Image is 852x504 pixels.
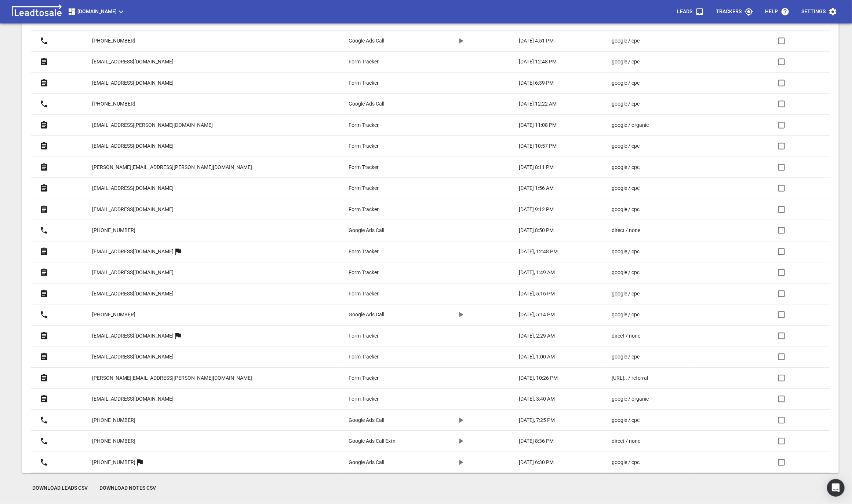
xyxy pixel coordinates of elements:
[92,137,174,155] a: [EMAIL_ADDRESS][DOMAIN_NAME]
[135,458,144,467] svg: More than one lead from this user
[92,180,174,198] a: [EMAIL_ADDRESS][DOMAIN_NAME]
[92,353,174,361] p: [EMAIL_ADDRESS][DOMAIN_NAME]
[40,268,48,277] svg: Form
[612,311,640,319] p: google / cpc
[349,311,423,319] a: Google Ads Call
[40,79,48,88] svg: Form
[612,100,673,108] a: google / cpc
[612,185,673,192] a: google / cpc
[519,58,582,66] a: [DATE] 12:48 PM
[349,417,384,424] p: Google Ads Call
[349,332,379,340] p: Form Tracker
[612,58,640,66] p: google / cpc
[349,248,423,256] a: Form Tracker
[519,164,582,172] a: [DATE] 8:11 PM
[827,479,845,497] div: Open Intercom Messenger
[349,396,423,403] a: Form Tracker
[92,327,174,345] a: [EMAIL_ADDRESS][DOMAIN_NAME]
[99,485,156,492] span: Download Notes CSV
[40,163,48,172] svg: Form
[349,80,423,87] a: Form Tracker
[92,459,135,467] p: [PHONE_NUMBER]
[519,248,582,256] a: [DATE], 12:48 PM
[40,374,48,383] svg: Form
[349,37,384,45] p: Google Ads Call
[40,290,48,298] svg: Form
[519,143,557,150] p: [DATE] 10:57 PM
[92,433,135,450] a: [PHONE_NUMBER]
[9,4,65,19] img: logo
[349,100,423,108] a: Google Ads Call
[716,8,742,15] p: Trackers
[92,58,174,66] p: [EMAIL_ADDRESS][DOMAIN_NAME]
[612,438,640,445] p: direct / none
[519,459,582,467] a: [DATE] 6:30 PM
[519,185,582,192] a: [DATE] 1:56 AM
[92,454,135,472] a: [PHONE_NUMBER]
[92,164,252,172] p: [PERSON_NAME][EMAIL_ADDRESS][PERSON_NAME][DOMAIN_NAME]
[68,7,125,16] span: [DOMAIN_NAME]
[349,185,423,192] a: Form Tracker
[92,227,135,235] p: [PHONE_NUMBER]
[349,80,379,87] p: Form Tracker
[612,143,673,150] a: google / cpc
[519,396,555,403] p: [DATE], 3:40 AM
[92,222,135,240] a: [PHONE_NUMBER]
[519,353,582,361] a: [DATE], 1:00 AM
[349,438,396,445] p: Google Ads Call Extn
[519,375,558,382] p: [DATE], 10:26 PM
[349,396,379,403] p: Form Tracker
[519,100,557,108] p: [DATE] 12:22 AM
[612,164,640,172] p: google / cpc
[519,396,582,403] a: [DATE], 3:40 AM
[612,143,640,150] p: google / cpc
[519,332,555,340] p: [DATE], 2:29 AM
[349,311,384,319] p: Google Ads Call
[349,185,379,192] p: Form Tracker
[40,205,48,214] svg: Form
[92,53,174,71] a: [EMAIL_ADDRESS][DOMAIN_NAME]
[519,417,555,424] p: [DATE], 7:25 PM
[349,58,379,66] p: Form Tracker
[349,290,379,298] p: Form Tracker
[612,269,673,277] a: google / cpc
[519,353,555,361] p: [DATE], 1:00 AM
[92,117,213,135] a: [EMAIL_ADDRESS][PERSON_NAME][DOMAIN_NAME]
[612,417,673,424] a: google / cpc
[612,37,640,45] p: google / cpc
[612,122,649,129] p: google / organic
[612,290,640,298] p: google / cpc
[612,227,640,235] p: direct / none
[612,438,673,445] a: direct / none
[40,247,48,256] svg: Form
[349,143,423,150] a: Form Tracker
[519,375,582,382] a: [DATE], 10:26 PM
[519,269,555,277] p: [DATE], 1:49 AM
[92,306,135,324] a: [PHONE_NUMBER]
[519,417,582,424] a: [DATE], 7:25 PM
[519,37,582,45] a: [DATE] 4:51 PM
[349,206,379,214] p: Form Tracker
[92,396,174,403] p: [EMAIL_ADDRESS][DOMAIN_NAME]
[92,417,135,424] p: [PHONE_NUMBER]
[612,227,673,235] a: direct / none
[349,417,423,424] a: Google Ads Call
[612,417,640,424] p: google / cpc
[349,438,423,445] a: Google Ads Call Extn
[519,269,582,277] a: [DATE], 1:49 AM
[40,458,48,467] svg: Call
[92,248,174,256] p: [EMAIL_ADDRESS][DOMAIN_NAME]
[174,332,182,341] svg: More than one lead from this user
[612,332,673,340] a: direct / none
[92,206,174,214] p: [EMAIL_ADDRESS][DOMAIN_NAME]
[92,348,174,366] a: [EMAIL_ADDRESS][DOMAIN_NAME]
[349,459,423,467] a: Google Ads Call
[612,311,673,319] a: google / cpc
[349,37,423,45] a: Google Ads Call
[349,227,384,235] p: Google Ads Call
[40,37,48,45] svg: Call
[519,438,554,445] p: [DATE] 8:36 PM
[765,8,778,15] p: Help
[519,248,558,256] p: [DATE], 12:48 PM
[519,185,554,192] p: [DATE] 1:56 AM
